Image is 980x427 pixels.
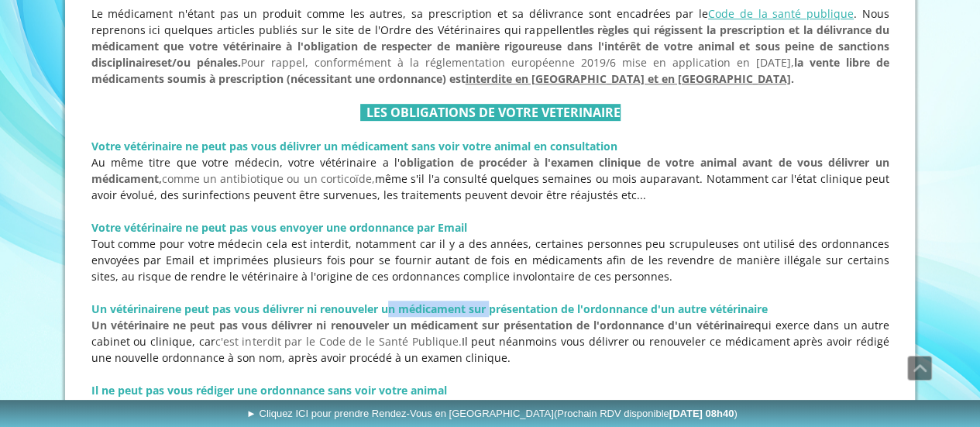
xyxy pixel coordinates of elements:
span: (Prochain RDV disponible ) [554,408,738,419]
p: qui exerce dans un autre cabinet ou clinique, car Il peut néanmoins vous délivrer ou renouveler c... [91,317,889,366]
span: . [466,71,794,86]
strong: les règles qui régissent la prescription et la délivrance du médicament que [91,22,889,53]
strong: LES OBLIGATIONS DE VOTRE VETERINAIRE [366,104,621,121]
span: Un vétérinaire ne peut pas vous délivrer ni renouveler un médicament sur présentation de l'ordonn... [91,318,755,332]
strong: Votre vétérinaire ne peut pas vous délivrer un médicament sans voir votre animal en consultation [91,139,617,153]
a: Défiler vers le haut [907,356,932,381]
b: dans l'intérêt de votre animal et sous peine de sanctions [567,39,889,53]
a: Code de la santé publique [708,6,854,21]
b: et/ou pénales. [161,55,241,70]
span: Tout comme pour votre médecin cela est interdit, notamment car il y a des années, certaines perso... [91,236,889,284]
b: ne peut pas vous délivrer ni renouveler un médicament sur présentation de l'ordonnance d'un autre... [168,301,768,316]
span: Pour rappel, conformément à la réglementation européenne 2019/6 mise en application en [DATE], [91,22,889,86]
span: Défiler vers le haut [908,356,931,380]
span: comme un antibiotique ou un corticoïde, [91,155,889,186]
strong: votre vétérinaire à l'obligation de respecter de manière rigoureuse [189,39,562,53]
strong: obligation de procéder à l'examen clinique de votre animal avant de vous délivrer un médicament, [91,155,889,186]
p: Le médicament n'étant pas un produit comme les autres, sa prescription et sa délivrance sont enca... [91,5,889,87]
a: interdite en [GEOGRAPHIC_DATA] et en [GEOGRAPHIC_DATA] [466,71,791,86]
span: c'est interdit par le Code de le Santé Publique. [215,334,462,349]
b: Un [91,301,107,316]
b: vétérinaire [110,301,168,316]
span: Votre vétérinaire ne peut pas vous envoyer une ordonnance par Email [91,220,467,235]
b: disciplinaires [91,55,161,70]
b: [DATE] 08h40 [669,408,734,419]
span: ► Cliquez ICI pour prendre Rendez-Vous en [GEOGRAPHIC_DATA] [246,408,738,419]
strong: la vente libre de médicaments soumis à prescription (nécessitant une ordonnance) est [91,55,889,86]
span: Au même titre que votre médecin, votre vétérinaire a l' même s'il l'a consulté quelques semaines ... [91,155,889,202]
span: Il ne peut pas vous rédiger une ordonnance sans voir votre animal [91,383,447,398]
